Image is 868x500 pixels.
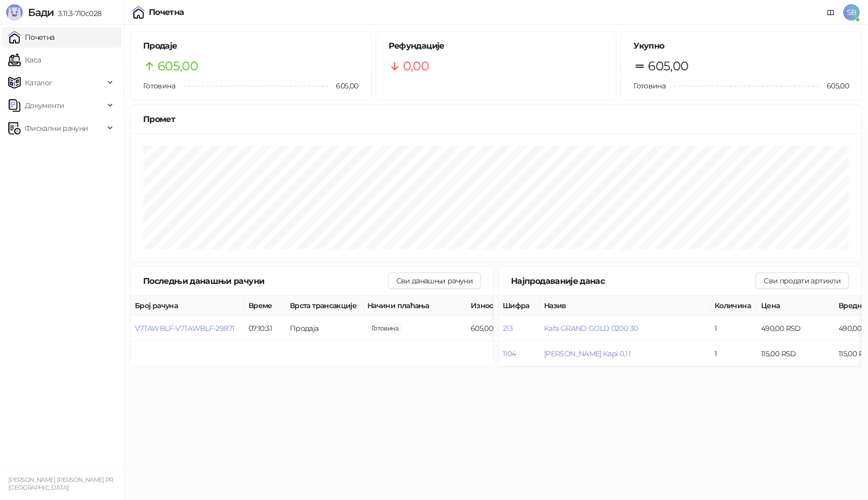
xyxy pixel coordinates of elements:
[135,324,234,333] button: V7TAWBLF-V7TAWBLF-29871
[467,316,544,341] td: 605,00 RSD
[633,40,849,52] h5: Укупно
[131,296,244,316] th: Број рачуна
[8,27,55,48] a: Почетна
[823,4,839,21] a: Документација
[149,8,184,17] div: Почетна
[363,296,467,316] th: Начини плаћања
[158,56,198,76] span: 605,00
[710,341,757,367] td: 1
[499,296,540,316] th: Шифра
[8,476,113,491] small: [PERSON_NAME] [PERSON_NAME] PR [GEOGRAPHIC_DATA]
[25,118,88,139] span: Фискални рачуни
[6,4,23,21] img: Logo
[28,6,54,19] span: Бади
[403,56,429,76] span: 0,00
[648,56,688,76] span: 605,00
[143,113,849,126] div: Промет
[755,272,849,289] button: Сви продати артикли
[757,316,834,341] td: 490,00 RSD
[286,316,363,341] td: Продаја
[511,275,755,287] div: Најпродаваније данас
[329,80,358,92] span: 605,00
[143,40,359,52] h5: Продаје
[710,316,757,341] td: 1
[503,324,513,333] button: 213
[388,272,481,289] button: Сви данашњи рачуни
[633,81,665,90] span: Готовина
[757,296,834,316] th: Цена
[25,95,64,116] span: Документи
[25,72,53,93] span: Каталог
[503,349,516,358] button: 1104
[389,40,604,52] h5: Рефундације
[843,4,860,21] span: SB
[244,316,286,341] td: 07:10:31
[367,323,402,334] span: 605,00
[8,50,41,70] a: Каса
[143,275,388,287] div: Последњи данашњи рачуни
[143,81,175,90] span: Готовина
[757,341,834,367] td: 115,00 RSD
[544,324,638,333] button: Kafa GRAND GOLD 0200 30
[286,296,363,316] th: Врста трансакције
[544,349,631,358] button: [PERSON_NAME] Kapi 0,1 l
[467,296,544,316] th: Износ
[819,80,849,92] span: 605,00
[540,296,710,316] th: Назив
[710,296,757,316] th: Количина
[244,296,286,316] th: Време
[54,9,101,18] span: 3.11.3-710c028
